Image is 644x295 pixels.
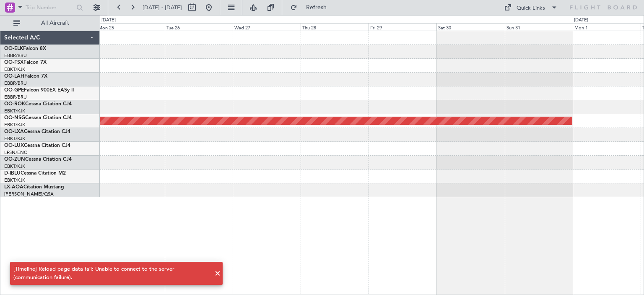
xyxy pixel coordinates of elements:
div: Sat 30 [436,23,504,31]
div: Fri 29 [369,23,436,31]
div: Thu 28 [301,23,369,31]
span: OO-FSX [4,60,23,65]
a: OO-ELKFalcon 8X [4,46,46,51]
a: OO-LUXCessna Citation CJ4 [4,143,70,148]
span: OO-LXA [4,129,24,134]
a: [PERSON_NAME]/QSA [4,191,54,197]
a: OO-NSGCessna Citation CJ4 [4,115,72,120]
button: All Aircraft [9,16,91,30]
span: OO-NSG [4,115,25,120]
a: OO-FSXFalcon 7X [4,60,47,65]
div: [DATE] [101,17,116,24]
span: [DATE] - [DATE] [143,4,182,11]
a: LX-AOACitation Mustang [4,185,64,190]
span: OO-GPE [4,88,24,93]
a: EBBR/BRU [4,94,27,100]
a: LFSN/ENC [4,149,27,156]
span: OO-ZUN [4,157,25,162]
div: Mon 1 [573,23,641,31]
a: EBKT/KJK [4,136,25,142]
input: Trip Number [26,1,74,14]
div: Mon 25 [96,23,164,31]
div: [DATE] [574,17,588,24]
span: OO-LUX [4,143,24,148]
div: Tue 26 [165,23,233,31]
span: All Aircraft [22,20,88,26]
span: D-IBLU [4,171,21,176]
a: OO-LAHFalcon 7X [4,74,47,79]
span: OO-ELK [4,46,23,51]
span: OO-ROK [4,102,25,107]
a: EBKT/KJK [4,66,25,73]
button: Quick Links [500,1,562,14]
a: EBKT/KJK [4,177,25,183]
a: D-IBLUCessna Citation M2 [4,171,66,176]
button: Refresh [286,1,337,14]
span: OO-LAH [4,74,24,79]
div: Quick Links [517,4,545,13]
a: EBKT/KJK [4,122,25,128]
a: EBBR/BRU [4,80,27,86]
a: OO-ROKCessna Citation CJ4 [4,102,72,107]
div: [Timeline] Reload page data fail: Unable to connect to the server (communication failure). [13,265,210,282]
span: Refresh [299,5,334,10]
a: OO-ZUNCessna Citation CJ4 [4,157,72,162]
a: EBKT/KJK [4,163,25,170]
a: EBKT/KJK [4,108,25,114]
div: Wed 27 [233,23,301,31]
span: LX-AOA [4,185,23,190]
a: EBBR/BRU [4,52,27,59]
div: Sun 31 [505,23,573,31]
a: OO-LXACessna Citation CJ4 [4,129,70,134]
a: OO-GPEFalcon 900EX EASy II [4,88,74,93]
